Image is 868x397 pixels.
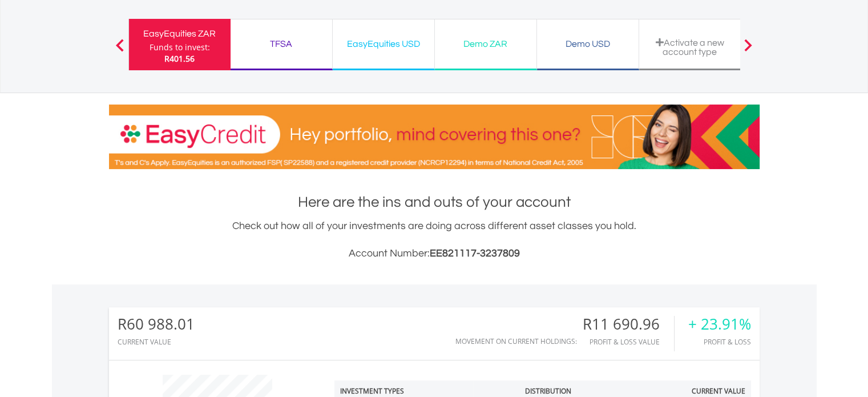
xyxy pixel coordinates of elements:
div: Activate a new account type [646,38,734,57]
div: TFSA [237,36,325,52]
img: EasyCredit Promotion Banner [109,105,760,169]
div: R60 988.01 [118,316,195,332]
div: Demo USD [544,36,632,52]
h1: Here are the ins and outs of your account [109,192,760,212]
div: EasyEquities ZAR [136,26,224,42]
div: Check out how all of your investments are doing across different asset classes you hold. [109,218,760,262]
div: Profit & Loss Value [583,338,674,346]
div: R11 690.96 [583,316,674,332]
span: EE821117-3237809 [430,248,520,259]
span: R401.56 [164,53,195,64]
div: + 23.91% [688,316,751,332]
div: EasyEquities USD [340,36,427,52]
div: Profit & Loss [688,338,751,346]
h3: Account Number: [109,246,760,262]
div: CURRENT VALUE [118,338,195,346]
div: Movement on Current Holdings: [455,338,577,345]
div: Distribution [525,386,571,396]
div: Funds to invest: [150,42,210,53]
div: Demo ZAR [442,36,530,52]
